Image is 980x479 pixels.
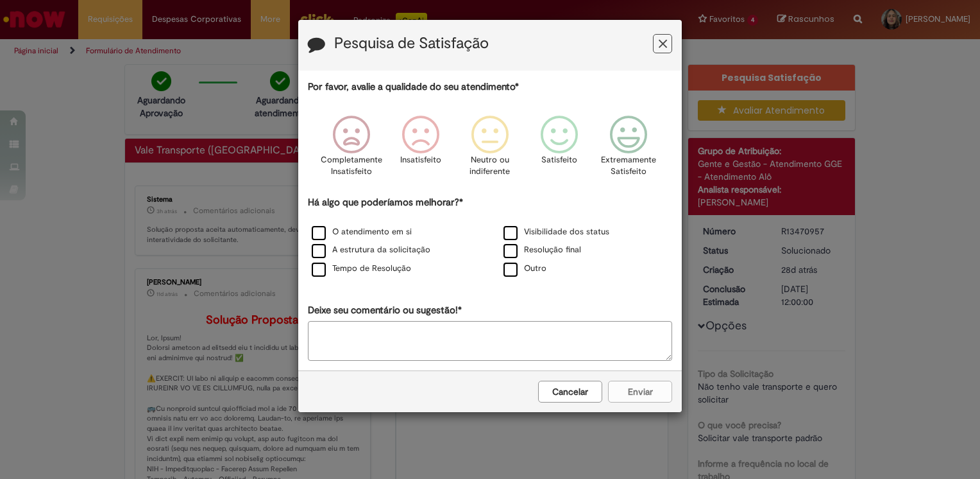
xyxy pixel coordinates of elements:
p: Insatisfeito [400,154,441,166]
label: O atendimento em si [312,226,412,238]
label: Outro [503,263,546,275]
div: Extremamente Satisfeito [596,106,661,194]
label: Visibilidade dos status [503,226,609,238]
label: Tempo de Resolução [312,263,411,275]
button: Cancelar [538,381,602,403]
label: Pesquisa de Satisfação [334,35,489,52]
div: Completamente Insatisfeito [318,106,384,194]
div: Neutro ou indiferente [457,106,523,194]
label: Resolução final [503,244,581,256]
p: Neutro ou indiferente [467,154,513,178]
label: Por favor, avalie a qualidade do seu atendimento* [308,80,519,94]
div: Satisfeito [527,106,592,194]
p: Extremamente Satisfeito [601,154,656,178]
p: Completamente Insatisfeito [321,154,382,178]
div: Há algo que poderíamos melhorar?* [308,196,672,279]
p: Satisfeito [541,154,577,166]
div: Insatisfeito [388,106,453,194]
label: A estrutura da solicitação [312,244,430,256]
label: Deixe seu comentário ou sugestão!* [308,304,462,317]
